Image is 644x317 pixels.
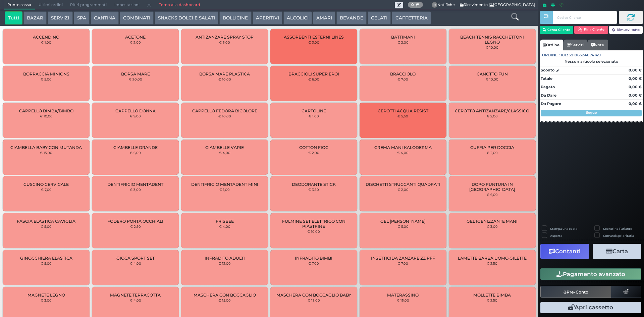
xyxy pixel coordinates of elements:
small: € 1,00 [219,188,230,192]
span: BEACH TENNIS RACCHETTONI LEGNO [454,35,530,45]
span: FRISBEE [216,219,234,224]
small: € 4,00 [219,151,230,155]
button: SNACKS DOLCI E SALATI [155,11,218,25]
span: CAPPELLO DONNA [115,108,156,113]
button: CANTINA [91,11,119,25]
span: DENTIFRICIO MENTADENT MINI [191,182,258,187]
small: € 5,00 [41,261,52,265]
small: € 3,00 [308,40,319,44]
small: € 10,00 [307,229,320,233]
span: Ultimi ordini [35,0,66,10]
span: INSETTICIDA ZANZARE ZZ PFF [371,256,435,261]
span: Punto cassa [4,0,35,10]
span: ASSORBENTI ESTERNI LINES [284,35,344,40]
span: INFRADITO BIMBI [295,256,332,261]
button: CAFFETTERIA [392,11,431,25]
button: Carta [593,244,641,259]
span: GINOCCHIERA ELASTICA [20,256,72,261]
small: € 6,00 [308,77,319,81]
button: Pre-Conto [540,286,611,298]
button: Cerca Cliente [540,26,574,34]
span: DENTIFRICIO MENTADENT [107,182,163,187]
span: GEL IGENIZZANTE MANI [467,219,518,224]
button: Contanti [540,244,589,259]
small: € 10,00 [486,45,498,49]
span: MASCHERA CON BOCCAGLIO [194,293,256,298]
button: BOLLICINE [219,11,251,25]
span: MASCHERA CON BOCCAGLIO BABY [276,293,351,298]
span: CEROTTO ANTIZANZARE/CLASSICO [455,108,529,113]
span: BRACCIOLO [390,71,416,76]
span: CIAMBELLA BABY CON MUTANDA [10,145,82,150]
small: € 3,00 [130,188,141,192]
span: DOPO PUNTURA IN [GEOGRAPHIC_DATA] [454,182,530,192]
span: CIAMBELLE VARIE [205,145,244,150]
span: LAMETTE BARBA UOMO GILETTE [458,256,527,261]
small: € 4,00 [130,261,141,265]
button: COMBINATI [120,11,154,25]
span: GIOCA SPORT SET [116,256,155,261]
small: € 3,00 [41,298,52,302]
small: € 13,00 [308,298,320,302]
a: Servizi [563,40,587,50]
button: Rimuovi tutto [609,26,643,34]
a: Torna alla dashboard [155,0,204,10]
span: COTTON FIOC [299,145,328,150]
label: Asporto [550,233,562,238]
small: € 7,00 [308,261,319,265]
small: € 15,00 [218,298,231,302]
strong: Sconto [541,67,554,73]
button: SPA [74,11,90,25]
span: BRACCIOLI SUPER EROI [288,71,339,76]
small: € 7,00 [41,188,52,192]
strong: Pagato [541,85,555,89]
strong: 0,00 € [629,68,642,72]
small: € 2,50 [130,224,141,228]
small: € 10,00 [218,114,231,118]
small: € 15,00 [397,298,409,302]
span: FASCIA ELASTICA CAVIGLIA [17,219,75,224]
strong: 0,00 € [629,101,642,106]
label: Stampa una copia [550,226,577,231]
strong: Da Pagare [541,101,561,106]
strong: 0,00 € [629,93,642,98]
span: CAPPELLO BIMBA/BIMBO [19,108,73,113]
strong: 0,00 € [629,76,642,81]
span: BATTIMANI [391,35,415,40]
strong: Da Dare [541,93,556,98]
small: € 2,00 [130,40,141,44]
small: € 4,00 [397,151,409,155]
small: € 1,00 [309,114,319,118]
span: CUFFIA PER DOCCIA [470,145,514,150]
strong: 0,00 € [629,85,642,89]
small: € 9,00 [130,114,141,118]
span: CAPPELLO FEDORA BICOLORE [192,108,257,113]
small: € 6,00 [130,151,141,155]
small: € 4,00 [219,224,230,228]
small: € 2,00 [487,151,498,155]
small: € 3,00 [487,224,498,228]
span: FULMINE SET ELETTRICO CON PIASTRINE [276,219,352,229]
small: € 5,00 [219,40,230,44]
a: Ordine [540,40,563,50]
small: € 5,00 [41,224,52,228]
span: DEODORANTE STICK [292,182,336,187]
small: € 5,00 [397,224,409,228]
span: BORSA MARE PLASTICA [199,71,250,76]
strong: Segue [586,110,597,115]
small: € 2,00 [397,40,409,44]
span: Ritiri programmati [66,0,110,10]
button: BAZAR [23,11,47,25]
small: € 10,00 [218,77,231,81]
span: ACETONE [125,35,146,40]
strong: Totale [541,76,552,81]
span: MOLLETTE BIMBA [473,293,511,298]
span: CREMA MANI KALODERMA [374,145,432,150]
span: MAGNETE LEGNO [28,293,65,298]
small: € 7,00 [397,77,408,81]
span: MATERASSINO [387,293,419,298]
small: € 7,00 [397,261,408,265]
span: ANTIZANZARE SPRAY STOP [196,35,254,40]
small: € 3,50 [308,188,319,192]
small: € 10,00 [486,77,498,81]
